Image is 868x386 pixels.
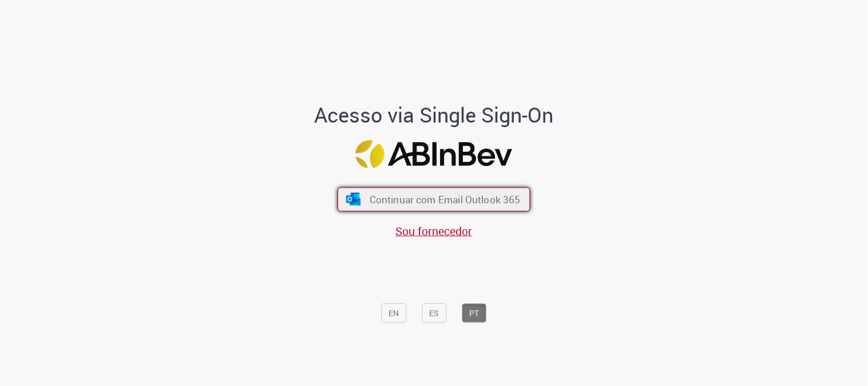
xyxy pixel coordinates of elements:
[275,104,593,127] h1: Acesso via Single Sign-On
[422,304,447,323] button: ES
[462,304,487,323] button: PT
[345,193,362,206] img: ícone Azure/Microsoft 360
[356,140,513,168] img: Logo ABInBev
[382,304,407,323] button: EN
[370,193,521,206] span: Continuar com Email Outlook 365
[396,223,473,239] a: Sou fornecedor
[338,187,530,211] button: ícone Azure/Microsoft 360 Continuar com Email Outlook 365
